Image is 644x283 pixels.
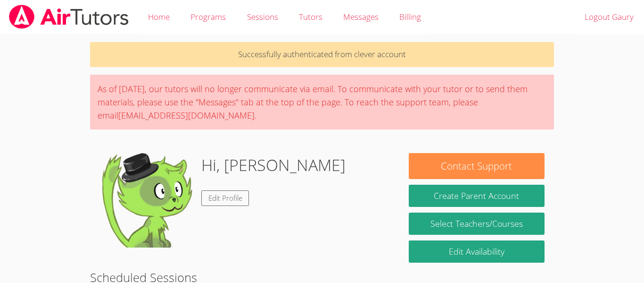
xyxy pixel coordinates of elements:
div: As of [DATE], our tutors will no longer communicate via email. To communicate with your tutor or ... [90,75,554,129]
img: default.png [99,153,194,248]
p: Successfully authenticated from clever account [90,42,554,67]
a: Edit Profile [201,190,249,206]
button: Create Parent Account [409,185,545,207]
h1: Hi, [PERSON_NAME] [201,153,346,177]
img: airtutors_banner-c4298cdbf04f3fff15de1276eac7730deb9818008684d7c2e4769d2f7ddbe033.png [8,5,130,29]
span: Messages [343,11,379,22]
button: Contact Support [409,153,545,179]
a: Edit Availability [409,240,545,263]
a: Select Teachers/Courses [409,213,545,235]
